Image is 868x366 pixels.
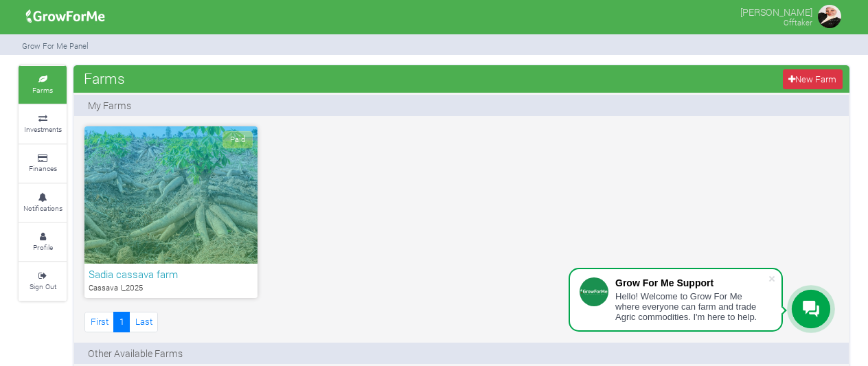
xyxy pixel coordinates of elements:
[80,65,128,92] span: Farms
[19,184,67,222] a: Notifications
[740,3,812,19] p: [PERSON_NAME]
[84,126,258,298] a: Paid Sadia cassava farm Cassava I_2025
[19,223,67,261] a: Profile
[19,66,67,104] a: Farms
[19,145,67,183] a: Finances
[89,268,253,280] h6: Sadia cassava farm
[32,85,53,95] small: Farms
[21,3,110,30] img: growforme image
[24,124,62,134] small: Investments
[30,282,56,291] small: Sign Out
[88,98,131,113] p: My Farms
[784,17,812,27] small: Offtaker
[615,277,768,288] div: Grow For Me Support
[222,131,253,148] span: Paid
[88,346,183,361] p: Other Available Farms
[33,242,53,252] small: Profile
[816,3,843,30] img: growforme image
[113,312,130,332] a: 1
[19,105,67,143] a: Investments
[615,291,768,322] div: Hello! Welcome to Grow For Me where everyone can farm and trade Agric commodities. I'm here to help.
[84,312,158,332] nav: Page Navigation
[84,312,114,332] a: First
[783,69,843,89] a: New Farm
[89,282,253,294] p: Cassava I_2025
[23,203,62,213] small: Notifications
[29,163,57,173] small: Finances
[19,262,67,300] a: Sign Out
[22,41,89,51] small: Grow For Me Panel
[129,312,158,332] a: Last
